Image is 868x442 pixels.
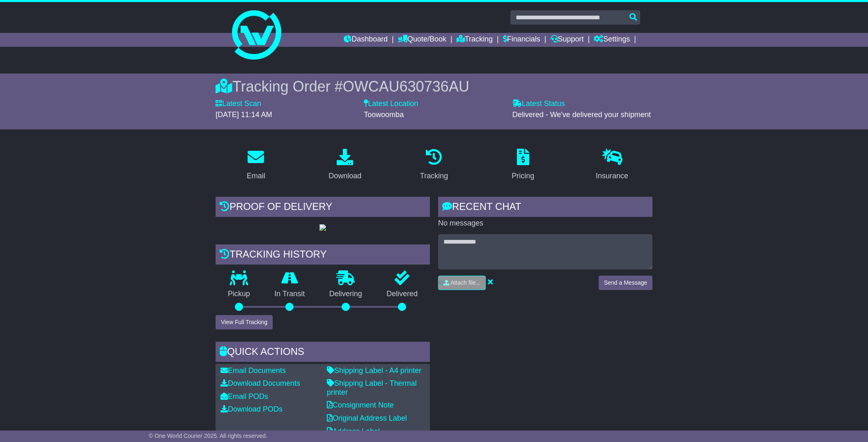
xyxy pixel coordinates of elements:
[216,290,262,299] p: Pickup
[216,244,430,267] div: Tracking history
[438,219,652,228] p: No messages
[216,99,261,108] label: Latest Scan
[328,170,361,182] div: Download
[512,110,651,119] span: Delivered - We've delivered your shipment
[149,433,267,439] span: © One World Courier 2025. All rights reserved.
[220,366,286,375] a: Email Documents
[216,110,272,119] span: [DATE] 11:14 AM
[415,146,453,184] a: Tracking
[551,33,584,47] a: Support
[327,414,407,422] a: Original Address Label
[590,146,634,184] a: Insurance
[512,170,534,182] div: Pricing
[398,33,446,47] a: Quote/Book
[247,170,265,182] div: Email
[344,33,388,47] a: Dashboard
[327,427,380,435] a: Address Label
[503,33,540,47] a: Financials
[220,379,300,387] a: Download Documents
[216,197,430,219] div: Proof of Delivery
[596,170,628,182] div: Insurance
[317,290,374,299] p: Delivering
[457,33,493,47] a: Tracking
[216,315,273,329] button: View Full Tracking
[327,366,421,375] a: Shipping Label - A4 printer
[216,342,430,364] div: Quick Actions
[220,405,282,413] a: Download PODs
[319,224,326,231] img: GetPodImage
[438,197,652,219] div: RECENT CHAT
[327,379,417,396] a: Shipping Label - Thermal printer
[512,99,565,108] label: Latest Status
[374,290,430,299] p: Delivered
[220,392,268,401] a: Email PODs
[323,146,367,184] a: Download
[599,276,652,290] button: Send a Message
[506,146,540,184] a: Pricing
[364,99,418,108] label: Latest Location
[420,170,448,182] div: Tracking
[216,78,652,95] div: Tracking Order #
[343,78,469,95] span: OWCAU630736AU
[327,401,394,409] a: Consignment Note
[594,33,630,47] a: Settings
[364,110,404,119] span: Toowoomba
[262,290,317,299] p: In Transit
[241,146,271,184] a: Email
